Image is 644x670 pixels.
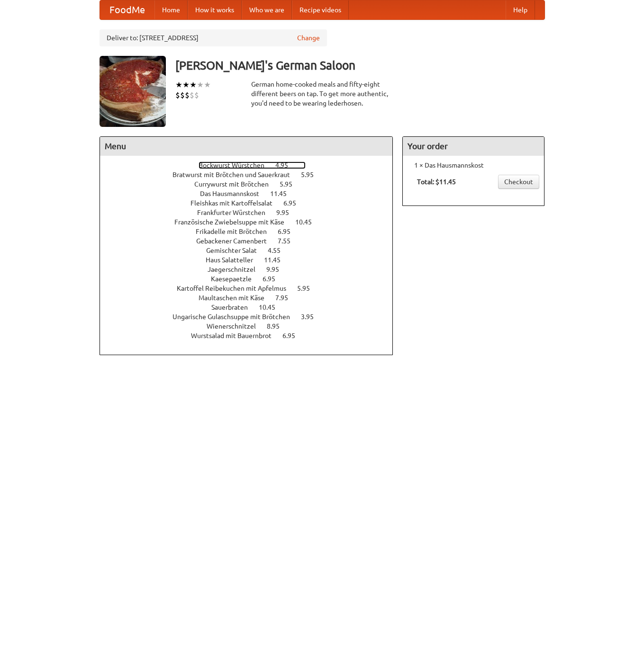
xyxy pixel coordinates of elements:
[207,322,265,330] span: Wienerschnitzel
[282,332,305,339] span: 6.95
[197,209,275,216] span: Frankfurter Würstchen
[283,199,306,207] span: 6.95
[190,199,282,207] span: Fleishkas mit Kartoffelsalat
[408,161,539,170] li: 1 × Das Hausmannskost
[172,171,299,179] span: Bratwurst mit Brötchen und Sauerkraut
[185,90,190,100] li: $
[275,294,298,302] span: 7.95
[191,332,313,339] a: Wurstsalad mit Bauernbrot 6.95
[196,228,276,235] span: Frikadelle mit Brötchen
[211,304,257,311] span: Sauerbraten
[175,80,182,90] li: ★
[259,304,285,311] span: 10.45
[297,33,320,43] a: Change
[264,256,290,264] span: 11.45
[199,294,306,302] a: Maultaschen mit Käse 7.95
[196,237,308,245] a: Gebackener Camenbert 7.55
[174,218,294,226] span: Französische Zwiebelsuppe mit Käse
[175,56,545,75] h3: [PERSON_NAME]'s German Saloon
[275,161,298,169] span: 4.95
[211,275,261,283] span: Kaesepaetzle
[268,247,290,254] span: 4.55
[295,218,321,226] span: 10.45
[174,218,329,226] a: Französische Zwiebelsuppe mit Käse 10.45
[197,209,307,216] a: Frankfurter Würstchen 9.95
[172,171,331,179] a: Bratwurst mit Brötchen und Sauerkraut 5.95
[175,90,180,100] li: $
[206,247,298,254] a: Gemischter Salat 4.55
[206,256,263,264] span: Haus Salatteller
[177,285,296,292] span: Kartoffel Reibekuchen mit Apfelmus
[194,180,278,188] span: Currywurst mit Brötchen
[182,80,190,90] li: ★
[278,228,300,235] span: 6.95
[242,0,292,19] a: Who we are
[207,322,297,330] a: Wienerschnitzel 8.95
[100,137,393,156] h4: Menu
[498,175,539,189] a: Checkout
[194,90,199,100] li: $
[211,275,293,283] a: Kaesepaetzle 6.95
[199,161,274,169] span: Bockwurst Würstchen
[292,0,349,19] a: Recipe videos
[301,171,323,179] span: 5.95
[211,304,293,311] a: Sauerbraten 10.45
[301,313,323,321] span: 3.95
[190,80,197,90] li: ★
[199,161,306,169] a: Bockwurst Würstchen 4.95
[403,137,544,156] h4: Your order
[297,285,319,292] span: 5.95
[196,228,308,235] a: Frikadelle mit Brötchen 6.95
[280,180,302,188] span: 5.95
[190,199,314,207] a: Fleishkas mit Kartoffelsalat 6.95
[177,285,327,292] a: Kartoffel Reibekuchen mit Apfelmus 5.95
[188,0,242,19] a: How it works
[200,190,304,197] a: Das Hausmannskost 11.45
[200,190,269,197] span: Das Hausmannskost
[191,332,281,339] span: Wurstsalad mit Bauernbrot
[266,266,289,273] span: 9.95
[194,180,310,188] a: Currywurst mit Brötchen 5.95
[506,0,535,19] a: Help
[417,178,456,186] b: Total: $11.45
[251,80,393,108] div: German home-cooked meals and fifty-eight different beers on tap. To get more authentic, you'd nee...
[100,56,166,127] img: angular.jpg
[270,190,296,197] span: 11.45
[199,294,274,302] span: Maultaschen mit Käse
[190,90,194,100] li: $
[100,29,327,46] div: Deliver to: [STREET_ADDRESS]
[263,275,285,283] span: 6.95
[196,237,276,245] span: Gebackener Camenbert
[278,237,300,245] span: 7.55
[208,266,297,273] a: Jaegerschnitzel 9.95
[206,247,266,254] span: Gemischter Salat
[206,256,298,264] a: Haus Salatteller 11.45
[154,0,188,19] a: Home
[204,80,211,90] li: ★
[172,313,299,321] span: Ungarische Gulaschsuppe mit Brötchen
[208,266,265,273] span: Jaegerschnitzel
[267,322,289,330] span: 8.95
[197,80,204,90] li: ★
[180,90,185,100] li: $
[100,0,154,19] a: FoodMe
[276,209,299,216] span: 9.95
[172,313,331,321] a: Ungarische Gulaschsuppe mit Brötchen 3.95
